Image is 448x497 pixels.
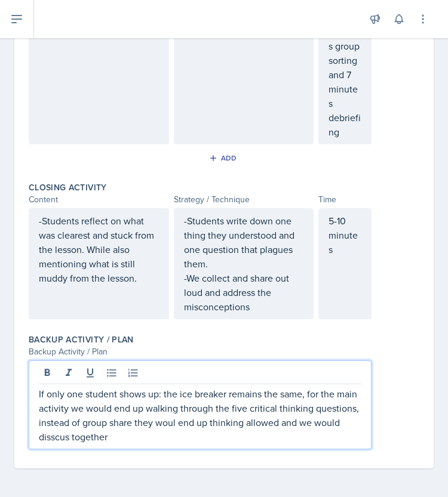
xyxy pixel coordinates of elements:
[329,214,361,257] p: 5-10 minutes
[39,387,361,444] p: If only one student shows up: the ice breaker remains the same, for the main activity we would en...
[39,214,159,285] p: -Students reflect on what was clearest and stuck from the lesson. While also mentioning what is s...
[29,181,107,193] label: Closing Activity
[318,193,372,206] div: Time
[174,193,314,206] div: Strategy / Technique
[29,193,169,206] div: Content
[205,149,244,167] button: Add
[29,334,134,345] label: Backup Activity / Plan
[29,345,372,358] div: Backup Activity / Plan
[184,214,304,271] p: -Students write down one thing they understood and one question that plagues them.
[184,271,304,314] p: -We collect and share out loud and address the misconceptions
[211,153,237,163] div: Add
